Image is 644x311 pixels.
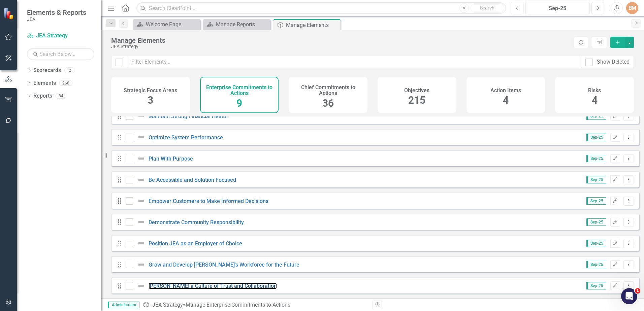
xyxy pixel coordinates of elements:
[56,93,66,99] div: 84
[586,197,606,205] span: Sep-25
[286,21,339,29] div: Manage Elements
[64,68,75,73] div: 2
[322,97,334,109] span: 36
[27,16,86,22] small: JEA
[27,32,94,40] a: JEA Strategy
[588,88,601,94] h4: Risks
[149,155,193,162] a: Plan With Purpose
[136,2,506,14] input: Search ClearPoint...
[586,261,606,268] span: Sep-25
[586,240,606,247] span: Sep-25
[586,155,606,162] span: Sep-25
[137,197,145,205] img: Not Defined
[27,8,86,16] span: Elements & Reports
[143,301,367,309] div: » Manage Enterprise Commitments to Actions
[525,2,590,14] button: Sep-25
[471,3,504,13] button: Search
[137,239,145,247] img: Not Defined
[635,288,640,293] span: 1
[597,58,630,66] div: Show Deleted
[148,94,153,106] span: 3
[111,37,570,44] div: Manage Elements
[149,219,244,226] a: Demonstrate Community Responsibility
[137,154,145,163] img: Not Defined
[586,134,606,141] span: Sep-25
[236,97,242,109] span: 9
[205,20,269,29] a: Manage Reports
[204,84,275,96] h4: Enterprise Commitments to Actions
[27,48,94,60] input: Search Below...
[124,88,177,94] h4: Strategic Focus Areas
[135,20,199,29] a: Welcome Page
[408,94,425,106] span: 215
[137,176,145,184] img: Not Defined
[33,92,52,100] a: Reports
[33,67,61,74] a: Scorecards
[137,261,145,269] img: Not Defined
[146,20,199,29] div: Welcome Page
[149,283,277,289] a: [PERSON_NAME] a Culture of Trust and Collaboration
[149,177,236,183] a: Be Accessible and Solution Focused
[480,5,494,10] span: Search
[152,302,183,308] a: JEA Strategy
[127,56,581,68] input: Filter Elements...
[586,218,606,226] span: Sep-25
[33,79,56,87] a: Elements
[490,88,521,94] h4: Action Items
[592,94,598,106] span: 4
[3,7,15,20] img: ClearPoint Strategy
[216,20,269,29] div: Manage Reports
[137,282,145,290] img: Not Defined
[621,288,637,304] iframe: Intercom live chat
[108,302,139,308] span: Administrator
[137,218,145,226] img: Not Defined
[59,80,72,86] div: 268
[149,198,268,204] a: Empower Customers to Make Informed Decisions
[149,134,223,141] a: Optimize System Performance
[293,84,363,96] h4: Chief Commitments to Actions
[404,88,429,94] h4: Objectives
[586,282,606,289] span: Sep-25
[528,4,587,12] div: Sep-25
[149,262,299,268] a: Grow and Develop [PERSON_NAME]'s Workforce for the Future
[626,2,638,14] button: BM
[111,44,570,49] div: JEA Strategy
[586,176,606,183] span: Sep-25
[137,133,145,141] img: Not Defined
[503,94,509,106] span: 4
[149,240,242,247] a: Position JEA as an Employer of Choice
